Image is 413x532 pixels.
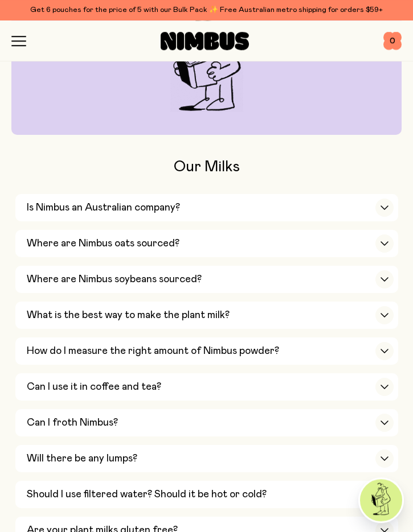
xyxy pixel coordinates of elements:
button: Will there be any lumps? [15,445,398,472]
button: 0 [383,32,402,50]
div: Get 6 pouches for the price of 5 with our Bulk Pack ✨ Free Australian metro shipping for orders $59+ [11,5,402,16]
h3: Is Nimbus an Australian company? [27,201,180,215]
h3: What is the best way to make the plant milk? [27,308,230,322]
h3: Can I use it in coffee and tea? [27,380,161,394]
button: Is Nimbus an Australian company? [15,194,398,221]
button: Where are Nimbus soybeans sourced? [15,266,398,293]
h3: Should I use filtered water? Should it be hot or cold? [27,488,267,501]
h2: Our Milks [15,158,398,176]
button: Can I use it in coffee and tea? [15,373,398,401]
h3: How do I measure the right amount of Nimbus powder? [27,344,279,358]
button: How do I measure the right amount of Nimbus powder? [15,337,398,365]
button: What is the best way to make the plant milk? [15,302,398,329]
button: Where are Nimbus oats sourced? [15,230,398,257]
button: Can I froth Nimbus? [15,409,398,436]
h3: Will there be any lumps? [27,452,137,465]
img: agent [360,479,402,521]
h3: Can I froth Nimbus? [27,416,118,430]
h3: Where are Nimbus oats sourced? [27,237,179,250]
button: Should I use filtered water? Should it be hot or cold? [15,481,398,508]
h3: Where are Nimbus soybeans sourced? [27,273,202,286]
